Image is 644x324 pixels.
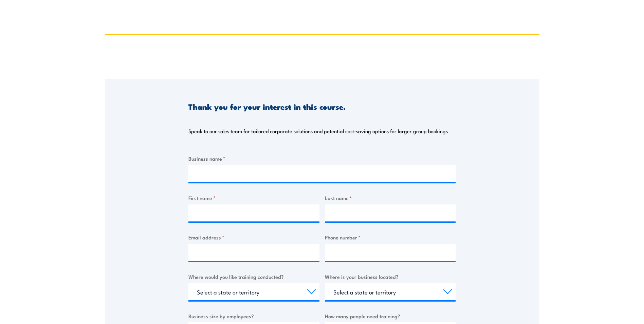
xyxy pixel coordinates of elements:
label: Where is your business located? [325,273,456,281]
label: First name [188,194,319,202]
p: Speak to our sales team for tailored corporate solutions and potential cost-saving options for la... [188,128,448,134]
label: How many people need training? [325,312,456,320]
label: Business size by employees? [188,312,319,320]
label: Last name [325,194,456,202]
h3: Thank you for your interest in this course. [188,103,346,110]
label: Email address [188,233,319,241]
label: Phone number [325,233,456,241]
label: Where would you like training conducted? [188,273,319,281]
label: Business name [188,155,456,162]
